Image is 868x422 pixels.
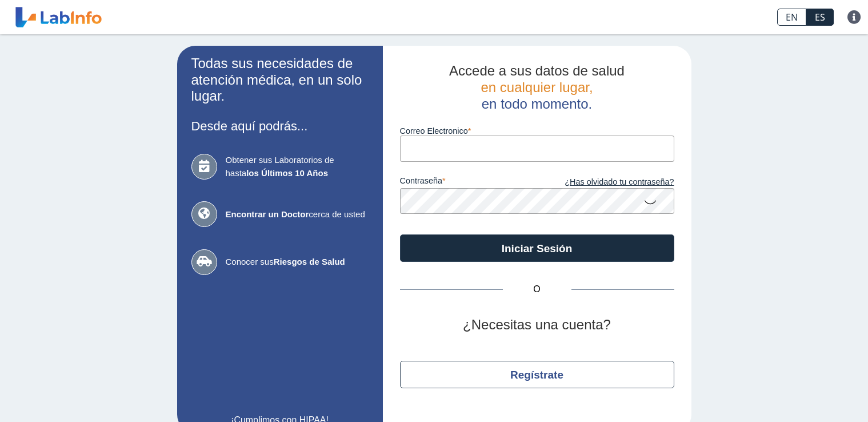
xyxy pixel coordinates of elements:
button: Iniciar Sesión [400,234,674,262]
span: cerca de usted [226,208,369,221]
label: contraseña [400,176,537,189]
a: ¿Has olvidado tu contraseña? [537,176,674,189]
span: en todo momento. [482,96,592,112]
b: Encontrar un Doctor [226,209,309,219]
span: Conocer sus [226,256,369,269]
button: Regístrate [400,361,674,388]
a: ES [806,9,834,26]
span: O [503,282,571,296]
span: Obtener sus Laboratorios de hasta [226,154,369,180]
span: Accede a sus datos de salud [449,63,625,78]
label: Correo Electronico [400,126,674,136]
h3: Desde aquí podrás... [191,119,369,133]
a: EN [777,9,806,26]
b: Riesgos de Salud [274,257,345,266]
h2: Todas sus necesidades de atención médica, en un solo lugar. [191,55,369,105]
b: los Últimos 10 Años [246,168,328,178]
span: en cualquier lugar, [481,79,593,95]
h2: ¿Necesitas una cuenta? [400,317,674,333]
